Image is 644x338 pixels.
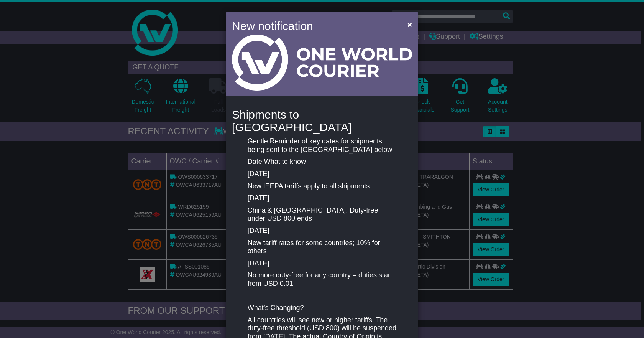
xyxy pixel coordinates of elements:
p: [DATE] [248,170,396,178]
h4: Shipments to [GEOGRAPHIC_DATA] [232,108,412,134]
p: [DATE] [248,227,396,235]
p: Gentle Reminder of key dates for shipments being sent to the [GEOGRAPHIC_DATA] below [248,137,396,154]
img: Light [232,35,412,91]
h4: New notification [232,17,396,35]
p: China & [GEOGRAPHIC_DATA]: Duty-free under USD 800 ends [248,206,396,223]
p: New tariff rates for some countries; 10% for others [248,239,396,256]
p: What’s Changing? [248,304,396,312]
button: Close [404,16,416,32]
p: Date What to know [248,158,396,166]
span: × [407,20,412,29]
p: [DATE] [248,194,396,203]
p: No more duty-free for any country – duties start from USD 0.01 [248,271,396,288]
p: New IEEPA tariffs apply to all shipments [248,182,396,191]
p: [DATE] [248,259,396,268]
